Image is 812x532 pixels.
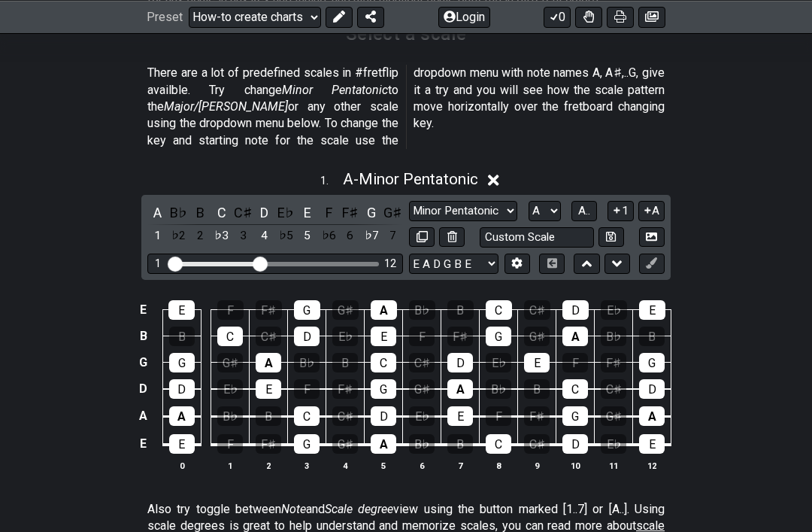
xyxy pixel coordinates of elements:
[562,406,588,426] div: G
[147,65,665,149] p: There are a lot of predefined scales in #fretflip availble. Try change to the or any other scale ...
[524,406,550,426] div: F♯
[447,353,473,372] div: D
[256,353,281,372] div: A
[409,254,498,274] select: Tuning
[544,6,571,27] button: 0
[135,403,153,430] td: A
[601,353,626,372] div: F♯
[169,406,195,426] div: A
[169,353,195,372] div: G
[439,227,465,248] button: Delete
[256,327,281,346] div: C♯
[190,202,210,223] div: toggle pitch class
[524,300,550,320] div: C♯
[638,6,665,27] button: Create image
[562,353,588,372] div: F
[578,204,590,217] span: A..
[169,202,189,223] div: toggle pitch class
[639,406,665,426] div: A
[217,327,243,346] div: C
[365,458,403,473] th: 5
[332,379,358,399] div: F♯
[211,458,250,473] th: 1
[607,6,634,27] button: Print
[233,226,253,246] div: toggle scale degree
[169,434,195,454] div: E
[371,327,396,346] div: E
[147,10,183,24] span: Preset
[571,201,597,221] button: A..
[294,327,320,346] div: D
[604,254,630,274] button: Move down
[341,226,360,246] div: toggle scale degree
[447,327,473,346] div: F♯
[155,257,161,270] div: 1
[362,226,381,246] div: toggle scale degree
[190,226,210,246] div: toggle scale degree
[250,458,288,473] th: 2
[346,26,466,42] h2: Select a scale
[447,434,473,454] div: B
[319,226,338,246] div: toggle scale degree
[217,353,243,372] div: G♯
[147,226,167,246] div: toggle scale degree
[162,458,201,473] th: 0
[480,458,518,473] th: 8
[217,379,243,399] div: E♭
[447,379,473,399] div: A
[447,406,473,426] div: E
[294,434,320,454] div: G
[524,353,550,372] div: E
[326,6,353,27] button: Edit Preset
[601,300,627,320] div: E♭
[332,406,358,426] div: C♯
[639,254,665,274] button: First click edit preset to enable marker editing
[371,379,396,399] div: G
[524,379,550,399] div: B
[556,458,595,473] th: 10
[524,434,550,454] div: C♯
[371,353,396,372] div: C
[607,201,633,221] button: 1
[383,202,403,223] div: toggle pitch class
[486,353,511,372] div: E♭
[409,406,435,426] div: E♭
[639,327,665,346] div: B
[212,202,232,223] div: toggle pitch class
[332,434,358,454] div: G♯
[524,327,550,346] div: G♯
[409,300,435,320] div: B♭
[409,201,517,221] select: Scale
[217,434,243,454] div: F
[539,254,565,274] button: Toggle horizontal chord view
[486,327,511,346] div: G
[409,227,435,248] button: Copy
[147,254,403,274] div: Visible fret range
[638,201,665,221] button: A
[409,434,435,454] div: B♭
[601,406,626,426] div: G♯
[255,226,274,246] div: toggle scale degree
[217,300,244,320] div: F
[601,379,626,399] div: C♯
[403,458,441,473] th: 6
[633,458,671,473] th: 12
[326,458,365,473] th: 4
[341,202,360,223] div: toggle pitch class
[562,379,588,399] div: C
[529,201,561,221] select: Tonic/Root
[135,297,153,324] td: E
[233,202,253,223] div: toggle pitch class
[486,379,511,399] div: B♭
[256,379,281,399] div: E
[562,434,588,454] div: D
[282,83,388,97] em: Minor Pentatonic
[294,353,320,372] div: B♭
[276,226,295,246] div: toggle scale degree
[438,6,490,27] button: Login
[639,227,665,248] button: Create Image
[504,254,530,274] button: Edit Tuning
[598,227,624,248] button: Store user defined scale
[135,375,153,403] td: D
[362,202,381,223] div: toggle pitch class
